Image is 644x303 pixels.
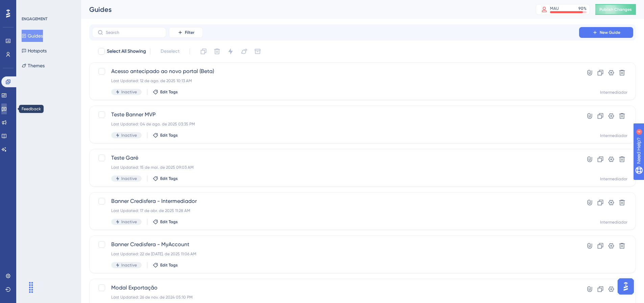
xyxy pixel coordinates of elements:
[578,6,587,11] div: 90 %
[600,219,627,225] div: Intermediador
[600,176,627,182] div: Intermediador
[161,47,180,55] span: Deselect
[121,89,137,95] span: Inactive
[111,67,560,75] span: Acesso antecipado ao novo portal (Beta)
[22,16,47,22] div: ENGAGEMENT
[121,176,137,181] span: Inactive
[160,89,178,95] span: Edit Tags
[153,176,178,181] button: Edit Tags
[47,3,49,9] div: 4
[121,262,137,268] span: Inactive
[26,277,37,298] div: Arrastar
[160,176,178,181] span: Edit Tags
[550,6,559,11] div: MAU
[89,5,519,14] div: Guides
[600,30,620,35] span: New Guide
[160,133,178,138] span: Edit Tags
[106,30,161,35] input: Search
[111,251,560,257] div: Last Updated: 22 de [DATE]. de 2025 11:06 AM
[153,262,178,268] button: Edit Tags
[111,295,560,300] div: Last Updated: 26 de nov. de 2024 05:10 PM
[111,111,560,119] span: Teste Banner MVP
[107,47,146,55] span: Select All Showing
[160,262,178,268] span: Edit Tags
[616,276,636,297] iframe: UserGuiding AI Assistant Launcher
[22,45,47,57] button: Hotspots
[16,2,42,10] span: Need Help?
[111,121,560,127] div: Last Updated: 04 de ago. de 2025 03:35 PM
[111,197,560,205] span: Banner Credisfera - Intermediador
[111,284,560,292] span: Modal Exportação
[153,133,178,138] button: Edit Tags
[121,219,137,225] span: Inactive
[111,78,560,84] div: Last Updated: 12 de ago. de 2025 10:13 AM
[111,165,560,170] div: Last Updated: 15 de mai. de 2025 09:03 AM
[153,89,178,95] button: Edit Tags
[111,154,560,162] span: Teste Garé
[154,45,186,57] button: Deselect
[22,60,45,72] button: Themes
[153,219,178,225] button: Edit Tags
[111,240,560,249] span: Banner Credisfera - MyAccount
[600,133,627,138] div: Intermediador
[121,133,137,138] span: Inactive
[160,219,178,225] span: Edit Tags
[111,208,560,213] div: Last Updated: 17 de abr. de 2025 11:28 AM
[169,27,203,38] button: Filter
[595,4,636,15] button: Publish Changes
[185,30,194,35] span: Filter
[22,30,43,42] button: Guides
[600,90,627,95] div: Intermediador
[579,27,633,38] button: New Guide
[599,7,632,12] span: Publish Changes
